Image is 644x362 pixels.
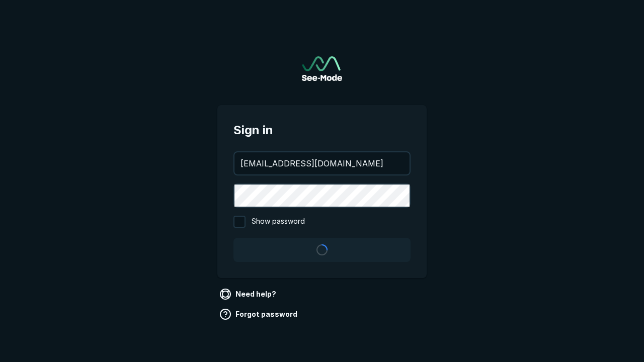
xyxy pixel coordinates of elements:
span: Sign in [233,121,411,139]
a: Go to sign in [302,56,342,81]
img: See-Mode Logo [302,56,342,81]
a: Forgot password [217,306,301,322]
span: Show password [252,216,305,228]
input: your@email.com [234,152,410,174]
a: Need help? [217,286,280,302]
